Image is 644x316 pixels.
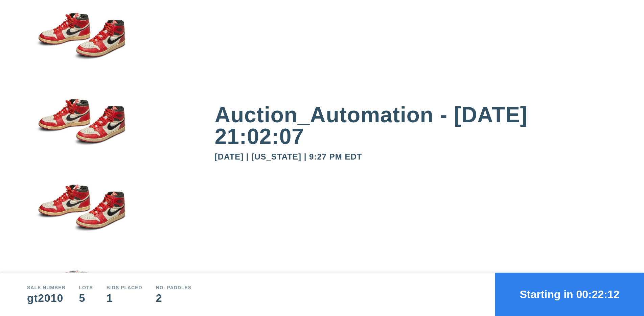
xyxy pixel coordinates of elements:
[79,293,93,303] div: 5
[107,293,142,303] div: 1
[495,273,644,316] button: Starting in 00:22:12
[79,285,93,290] div: Lots
[27,285,66,290] div: Sale number
[156,293,192,303] div: 2
[215,153,617,161] div: [DATE] | [US_STATE] | 9:27 PM EDT
[156,285,192,290] div: No. Paddles
[27,86,135,172] img: small
[27,293,66,303] div: gt2010
[27,172,135,258] img: small
[107,285,142,290] div: Bids Placed
[215,104,617,147] div: Auction_Automation - [DATE] 21:02:07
